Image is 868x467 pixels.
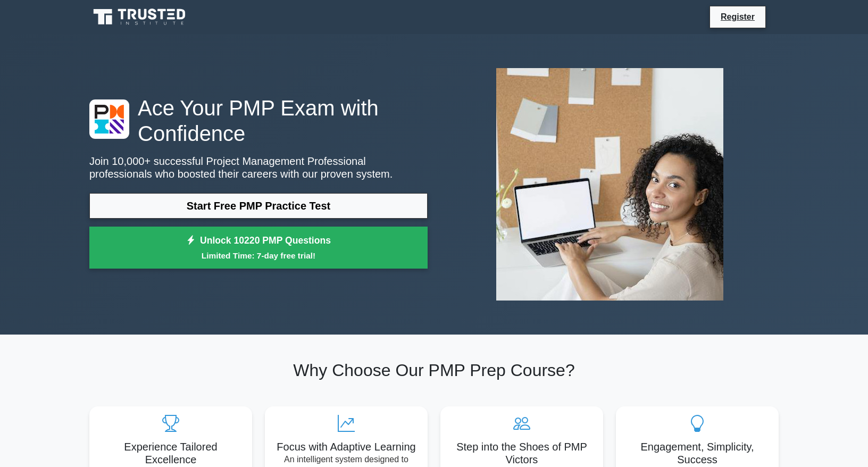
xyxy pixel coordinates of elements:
h2: Why Choose Our PMP Prep Course? [89,360,779,380]
a: Start Free PMP Practice Test [89,193,428,219]
p: Join 10,000+ successful Project Management Professional professionals who boosted their careers w... [89,155,428,180]
a: Register [714,10,761,23]
h5: Focus with Adaptive Learning [273,440,419,453]
h5: Engagement, Simplicity, Success [624,440,770,466]
a: Unlock 10220 PMP QuestionsLimited Time: 7-day free trial! [89,227,428,269]
small: Limited Time: 7-day free trial! [103,249,414,262]
h5: Step into the Shoes of PMP Victors [449,440,595,466]
h1: Ace Your PMP Exam with Confidence [89,95,428,146]
h5: Experience Tailored Excellence [98,440,244,466]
